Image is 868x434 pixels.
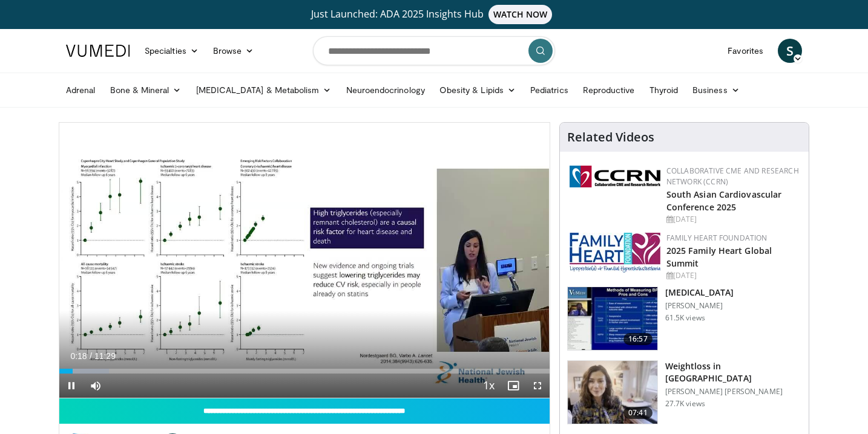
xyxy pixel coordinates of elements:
div: [DATE] [666,270,799,281]
a: Adrenal [59,78,103,102]
div: [DATE] [666,214,799,225]
p: 61.5K views [665,313,705,323]
a: Just Launched: ADA 2025 Insights HubWATCH NOW [68,5,800,24]
span: 0:18 [70,351,87,361]
a: Favorites [720,39,771,63]
video-js: Video Player [59,123,550,398]
input: Search topics, interventions [313,36,555,65]
a: Reproductive [576,78,642,102]
a: Family Heart Foundation [666,233,768,243]
a: Business [685,78,747,102]
h3: Weightloss in [GEOGRAPHIC_DATA] [665,360,801,384]
span: 16:57 [623,333,653,345]
span: WATCH NOW [488,5,553,24]
p: [PERSON_NAME] [665,301,734,311]
a: Specialties [137,39,206,63]
a: Thyroid [642,78,686,102]
a: S [778,39,802,63]
a: 07:41 Weightloss in [GEOGRAPHIC_DATA] [PERSON_NAME] [PERSON_NAME] 27.7K views [567,360,801,424]
h3: [MEDICAL_DATA] [665,287,734,299]
span: 11:29 [94,351,116,361]
a: 2025 Family Heart Global Summit [666,245,772,269]
img: VuMedi Logo [66,45,130,57]
img: a04ee3ba-8487-4636-b0fb-5e8d268f3737.png.150x105_q85_autocrop_double_scale_upscale_version-0.2.png [570,166,660,187]
button: Pause [59,374,84,398]
h4: Related Videos [567,130,654,144]
a: Obesity & Lipids [432,78,523,102]
a: Browse [206,39,261,63]
span: / [90,351,92,361]
p: [PERSON_NAME] [PERSON_NAME] [665,387,801,397]
p: 27.7K views [665,399,705,409]
a: Pediatrics [523,78,576,102]
button: Mute [84,374,108,398]
button: Fullscreen [525,374,550,398]
a: [MEDICAL_DATA] & Metabolism [189,78,339,102]
span: 07:41 [623,407,653,419]
button: Playback Rate [477,374,501,398]
a: Bone & Mineral [103,78,189,102]
img: 9983fed1-7565-45be-8934-aef1103ce6e2.150x105_q85_crop-smart_upscale.jpg [568,361,657,424]
a: Neuroendocrinology [339,78,432,102]
a: 16:57 [MEDICAL_DATA] [PERSON_NAME] 61.5K views [567,287,801,351]
img: a92b9a22-396b-4790-a2bb-5028b5f4e720.150x105_q85_crop-smart_upscale.jpg [568,287,657,350]
a: Collaborative CME and Research Network (CCRN) [666,166,799,187]
button: Enable picture-in-picture mode [501,374,525,398]
div: Progress Bar [59,369,550,374]
a: South Asian Cardiovascular Conference 2025 [666,189,782,213]
img: 96363db5-6b1b-407f-974b-715268b29f70.jpeg.150x105_q85_autocrop_double_scale_upscale_version-0.2.jpg [570,233,660,273]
